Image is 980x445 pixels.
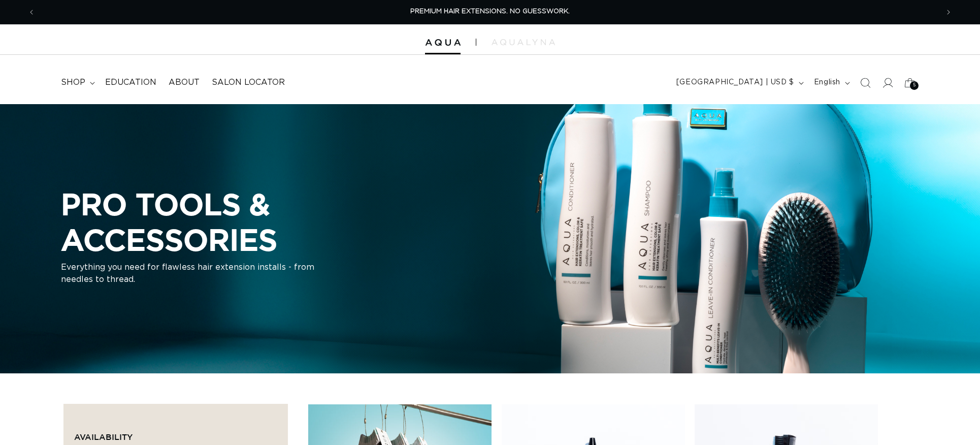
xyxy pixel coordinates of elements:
[162,71,206,94] a: About
[808,73,854,92] button: English
[61,262,315,286] p: Everything you need for flawless hair extension installs - from needles to thread.
[20,3,43,22] button: Previous announcement
[814,77,840,88] span: English
[61,186,447,257] h2: PRO TOOLS & ACCESSORIES
[425,39,461,46] img: Aqua Hair Extensions
[74,432,133,441] span: Availability
[492,39,555,45] img: aqualyna.com
[169,77,200,88] span: About
[105,77,156,88] span: Education
[61,77,85,88] span: shop
[854,72,876,94] summary: Search
[55,71,99,94] summary: shop
[99,71,162,94] a: Education
[206,71,291,94] a: Salon Locator
[913,81,916,90] span: 5
[670,73,808,92] button: [GEOGRAPHIC_DATA] | USD $
[676,77,794,88] span: [GEOGRAPHIC_DATA] | USD $
[212,77,285,88] span: Salon Locator
[410,8,570,15] span: PREMIUM HAIR EXTENSIONS. NO GUESSWORK.
[937,3,960,22] button: Next announcement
